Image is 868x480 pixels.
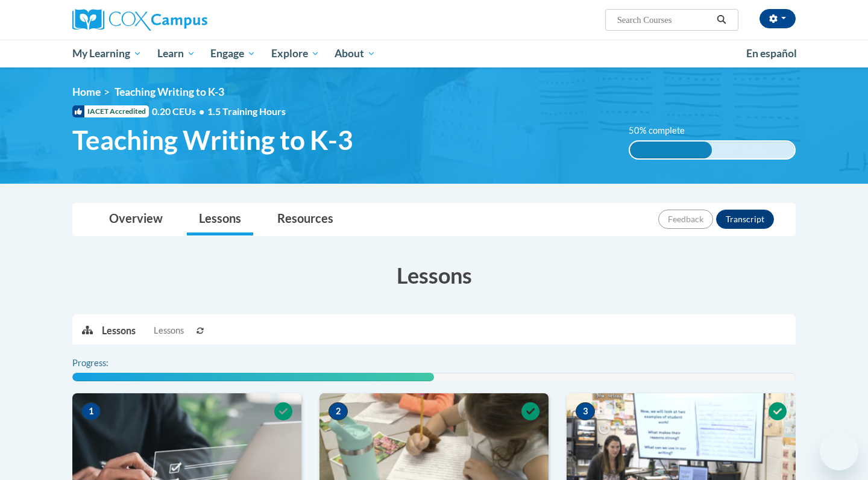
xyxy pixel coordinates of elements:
a: Engage [203,40,263,67]
span: • [199,105,204,117]
span: Teaching Writing to K-3 [72,124,353,156]
span: 2 [329,402,348,420]
a: Overview [97,204,175,235]
h3: Lessons [72,260,796,290]
button: Transcript [716,210,774,229]
span: 1 [81,402,101,420]
span: Lessons [154,324,184,337]
img: Cox Campus [72,9,207,31]
input: Search Courses [616,13,712,27]
span: IACET Accredited [72,105,149,117]
span: My Learning [72,46,142,61]
span: En español [746,47,797,60]
span: Explore [271,46,319,61]
span: 0.20 CEUs [152,105,207,118]
span: 1.5 Training Hours [207,105,286,117]
span: 3 [576,402,595,420]
button: Search [712,13,731,27]
a: Learn [149,40,203,67]
span: Learn [157,46,195,61]
a: Explore [263,40,327,67]
button: Feedback [658,210,713,229]
span: About [335,46,376,61]
a: Home [72,86,101,98]
label: 50% complete [629,124,698,137]
label: Progress: [72,357,142,370]
button: Account Settings [759,9,796,28]
div: 50% complete [630,142,712,158]
span: Teaching Writing to K-3 [115,86,224,98]
a: Lessons [187,204,253,235]
a: About [327,40,384,67]
span: Engage [210,46,256,61]
div: Main menu [54,40,814,67]
a: Cox Campus [72,9,301,31]
a: My Learning [64,40,149,67]
iframe: Button to launch messaging window [820,432,858,470]
p: Lessons [102,324,136,337]
a: En español [738,41,805,66]
a: Resources [265,204,345,235]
